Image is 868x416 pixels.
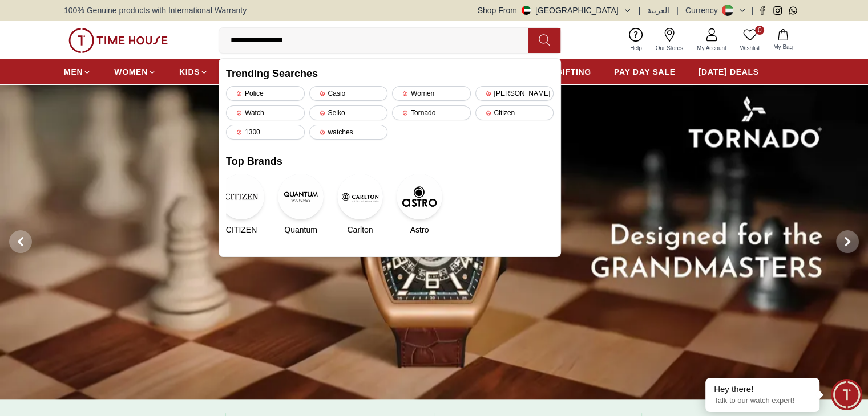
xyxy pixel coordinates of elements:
[404,174,435,235] a: AstroAstro
[639,5,641,16] span: |
[226,66,554,81] h2: Trending Searches
[347,224,373,235] span: Carlton
[64,66,83,78] span: MEN
[733,26,766,55] a: 0Wishlist
[556,66,591,78] span: GIFTING
[831,379,862,410] div: Chat Widget
[309,125,388,140] div: watches
[179,62,208,82] a: KIDS
[556,62,591,82] a: GIFTING
[226,153,554,169] h2: Top Brands
[714,396,811,406] p: Talk to our watch expert!
[769,43,797,51] span: My Bag
[309,105,388,120] div: Seiko
[625,44,647,52] span: Help
[285,174,316,235] a: QuantumQuantum
[278,174,324,219] img: Quantum
[284,224,317,235] span: Quantum
[397,174,442,219] img: Astro
[337,174,383,219] img: Carlton
[614,66,676,78] span: PAY DAY SALE
[410,224,429,235] span: Astro
[614,62,676,82] a: PAY DAY SALE
[475,105,554,120] div: Citizen
[714,384,811,395] div: Hey there!
[114,66,148,78] span: WOMEN
[64,62,91,82] a: MEN
[392,86,471,101] div: Women
[478,5,632,16] button: Shop From[GEOGRAPHIC_DATA]
[226,105,305,120] div: Watch
[68,28,168,53] img: ...
[758,6,766,15] a: Facebook
[676,5,679,16] span: |
[309,86,388,101] div: Casio
[114,62,156,82] a: WOMEN
[736,44,764,52] span: Wishlist
[64,5,247,16] span: 100% Genuine products with International Warranty
[475,86,554,101] div: [PERSON_NAME]
[226,86,305,101] div: Police
[751,5,753,16] span: |
[226,224,257,235] span: CITIZEN
[647,5,669,16] button: العربية
[226,174,257,235] a: CITIZENCITIZEN
[226,125,305,140] div: 1300
[699,66,759,78] span: [DATE] DEALS
[773,6,782,15] a: Instagram
[685,5,722,16] div: Currency
[766,27,800,54] button: My Bag
[649,26,690,55] a: Our Stores
[522,6,531,15] img: United Arab Emirates
[345,174,376,235] a: CarltonCarlton
[692,44,731,52] span: My Account
[623,26,649,55] a: Help
[392,105,471,120] div: Tornado
[755,26,764,35] span: 0
[219,174,264,219] img: CITIZEN
[179,66,200,78] span: KIDS
[699,62,759,82] a: [DATE] DEALS
[789,6,797,15] a: Whatsapp
[651,44,688,52] span: Our Stores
